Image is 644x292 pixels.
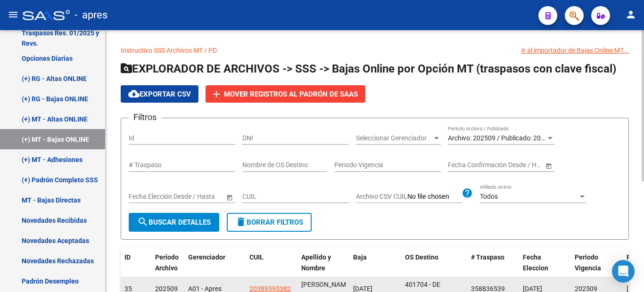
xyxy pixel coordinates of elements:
[467,247,519,278] datatable-header-cell: # Traspaso
[297,247,349,278] datatable-header-cell: Apellido y Nombre
[121,62,616,75] span: EXPLORADOR DE ARCHIVOS -> SSS -> Bajas Online por Opción MT (traspasos con clave fiscal)
[171,193,217,201] input: Fecha fin
[448,161,482,169] input: Fecha inicio
[407,193,462,201] input: Archivo CSV CUIL
[246,247,297,278] datatable-header-cell: CUIL
[235,218,303,227] span: Borrar Filtros
[74,5,107,25] span: - apres
[401,247,467,278] datatable-header-cell: OS Destino
[405,253,438,261] span: OS Destino
[124,253,131,261] span: ID
[356,193,407,200] span: Archivo CSV CUIL
[211,89,222,100] mat-icon: add
[121,247,151,278] datatable-header-cell: ID
[612,260,635,283] div: Open Intercom Messenger
[235,216,247,227] mat-icon: delete
[184,247,246,278] datatable-header-cell: Gerenciador
[625,9,636,20] mat-icon: person
[188,253,225,261] span: Gerenciador
[129,193,163,201] input: Fecha inicio
[575,253,601,272] span: Periodo Vigencia
[206,85,365,103] button: Mover registros al PADRÓN de SAAS
[471,253,504,261] span: # Traspaso
[151,247,184,278] datatable-header-cell: Período Archivo
[523,253,548,272] span: Fecha Eleccion
[129,213,219,232] button: Buscar Detalles
[155,253,179,272] span: Período Archivo
[519,247,571,278] datatable-header-cell: Fecha Eleccion
[128,88,140,99] mat-icon: cloud_download
[128,90,191,98] span: Exportar CSV
[301,253,331,272] span: Apellido y Nombre
[349,247,401,278] datatable-header-cell: Baja
[521,45,629,56] div: Ir al importador de Bajas Online MT...
[224,90,358,98] span: Mover registros al PADRÓN de SAAS
[448,134,556,142] span: Archivo: 202509 / Publicado: 202508
[462,187,473,199] mat-icon: help
[480,193,498,200] span: Todos
[121,85,198,103] button: Exportar CSV
[8,9,19,20] mat-icon: menu
[129,111,161,124] h3: Filtros
[356,134,432,142] span: Seleccionar Gerenciador
[490,161,537,169] input: Fecha fin
[224,192,234,202] button: Open calendar
[544,161,553,170] button: Open calendar
[227,213,312,232] button: Borrar Filtros
[121,47,217,54] a: Instructivo SSS Archivos MT / PD
[571,247,623,278] datatable-header-cell: Periodo Vigencia
[353,253,367,261] span: Baja
[249,253,264,261] span: CUIL
[137,216,149,227] mat-icon: search
[137,218,211,227] span: Buscar Detalles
